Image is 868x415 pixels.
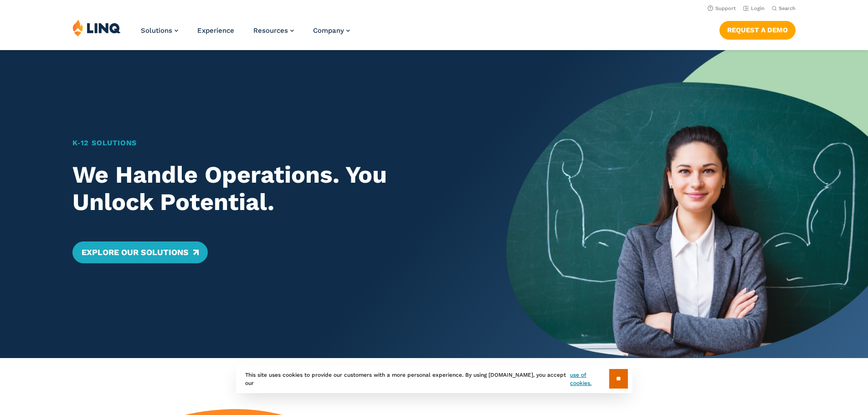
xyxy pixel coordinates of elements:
[708,5,736,11] a: Support
[779,5,796,11] span: Search
[141,26,178,35] a: Solutions
[772,5,796,12] button: Open Search Bar
[253,26,288,35] span: Resources
[72,241,208,263] a: Explore Our Solutions
[72,138,471,149] h1: K‑12 Solutions
[141,26,172,35] span: Solutions
[570,371,609,387] a: use of cookies.
[72,161,471,216] h2: We Handle Operations. You Unlock Potential.
[197,26,234,35] a: Experience
[141,19,350,49] nav: Primary Navigation
[236,364,632,393] div: This site uses cookies to provide our customers with a more personal experience. By using [DOMAIN...
[719,19,796,39] nav: Button Navigation
[253,26,294,35] a: Resources
[313,26,350,35] a: Company
[313,26,344,35] span: Company
[72,19,121,36] img: LINQ | K‑12 Software
[743,5,765,11] a: Login
[506,50,868,358] img: Home Banner
[719,21,796,39] a: Request a Demo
